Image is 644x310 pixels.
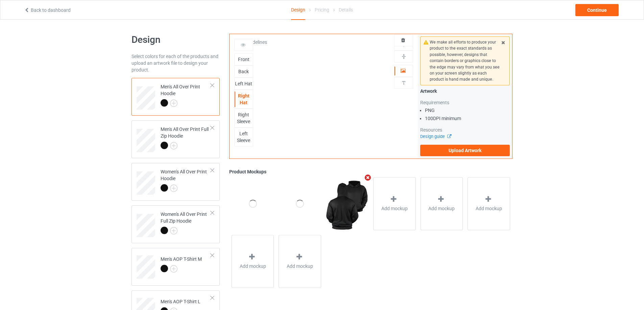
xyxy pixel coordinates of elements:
[235,92,253,106] div: Right Hat
[364,174,372,181] i: Remove mockup
[229,168,512,175] div: Product Mockups
[339,0,353,19] div: Details
[420,99,510,106] div: Requirements
[132,78,220,116] div: Men's All Over Print Hoodie
[575,4,619,16] div: Continue
[235,111,253,125] div: Right Sleeve
[170,265,177,273] img: svg+xml;base64,PD94bWwgdmVyc2lvbj0iMS4wIiBlbmNvZGluZz0iVVRGLTgiPz4KPHN2ZyB3aWR0aD0iMjJweCIgaGVpZ2...
[425,115,510,122] li: 100 DPI minimum
[161,168,211,191] div: Women's All Over Print Hoodie
[401,53,407,60] img: svg%3E%0A
[326,177,368,230] img: regular.jpg
[161,83,211,106] div: Men's All Over Print Hoodie
[132,205,220,243] div: Women's All Over Print Full Zip Hoodie
[132,248,220,286] div: Men's AOP T-Shirt M
[468,177,510,230] div: Add mockup
[291,0,305,20] div: Design
[420,88,510,94] div: Artwork
[132,163,220,201] div: Women's All Over Print Hoodie
[170,100,177,107] img: svg+xml;base64,PD94bWwgdmVyc2lvbj0iMS4wIiBlbmNvZGluZz0iVVRGLTgiPz4KPHN2ZyB3aWR0aD0iMjJweCIgaGVpZ2...
[232,235,274,288] div: Add mockup
[170,227,177,234] img: svg+xml;base64,PD94bWwgdmVyc2lvbj0iMS4wIiBlbmNvZGluZz0iVVRGLTgiPz4KPHN2ZyB3aWR0aD0iMjJweCIgaGVpZ2...
[428,205,455,212] span: Add mockup
[240,263,266,270] span: Add mockup
[420,126,510,133] div: Resources
[170,142,177,149] img: svg+xml;base64,PD94bWwgdmVyc2lvbj0iMS4wIiBlbmNvZGluZz0iVVRGLTgiPz4KPHN2ZyB3aWR0aD0iMjJweCIgaGVpZ2...
[476,205,502,212] span: Add mockup
[420,134,451,139] a: Design guide
[235,56,253,63] div: Front
[287,263,313,270] span: Add mockup
[170,185,177,192] img: svg+xml;base64,PD94bWwgdmVyc2lvbj0iMS4wIiBlbmNvZGluZz0iVVRGLTgiPz4KPHN2ZyB3aWR0aD0iMjJweCIgaGVpZ2...
[235,68,253,75] div: Back
[161,256,202,272] div: Men's AOP T-Shirt M
[315,0,329,19] div: Pricing
[425,107,510,114] li: PNG
[24,7,71,13] a: Back to dashboard
[279,235,321,288] div: Add mockup
[132,53,220,73] div: Select colors for each of the products and upload an artwork file to design your product.
[420,145,510,156] label: Upload Artwork
[421,177,463,230] div: Add mockup
[373,177,416,230] div: Add mockup
[161,211,211,234] div: Women's All Over Print Full Zip Hoodie
[381,205,408,212] span: Add mockup
[132,120,220,158] div: Men's All Over Print Full Zip Hoodie
[235,130,253,144] div: Left Sleeve
[430,39,500,83] div: We make all efforts to produce your product to the exact standards as possible, however, designs ...
[132,34,220,46] h1: Design
[235,80,253,87] div: Left Hat
[161,126,211,149] div: Men's All Over Print Full Zip Hoodie
[401,80,407,86] img: svg%3E%0A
